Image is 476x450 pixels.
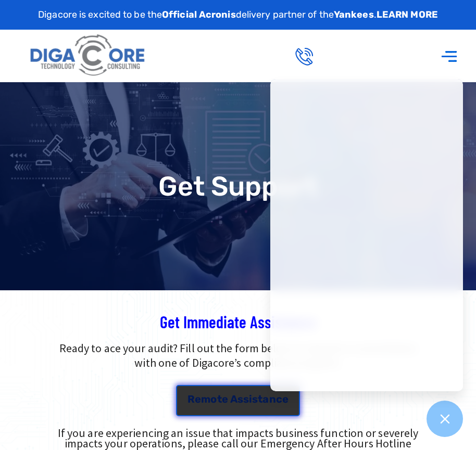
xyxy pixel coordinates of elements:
[270,79,463,391] iframe: Chatgenie Messenger
[276,394,282,404] span: c
[243,394,249,404] span: s
[217,394,222,404] span: t
[195,394,201,404] span: e
[258,394,262,404] span: t
[201,394,210,404] span: m
[38,8,438,22] p: Digacore is excited to be the delivery partner of the .
[249,394,252,404] span: i
[210,394,217,404] span: o
[252,394,258,404] span: s
[176,385,300,416] a: Remote Assistance
[334,9,374,20] strong: Yankees
[5,173,471,200] h1: Get Support
[5,341,471,371] p: Ready to ace your audit? Fill out the form below to request a consultation with one of Digacore’s...
[230,394,237,404] span: A
[282,394,289,404] span: e
[237,394,243,404] span: s
[262,394,269,404] span: a
[187,394,195,404] span: R
[222,394,228,404] span: e
[27,30,148,81] img: Digacore logo 1
[435,42,463,70] div: Menu Toggle
[377,9,438,20] a: LEARN MORE
[162,9,236,20] strong: Official Acronis
[269,394,276,404] span: n
[160,312,316,331] span: Get Immediate Assistance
